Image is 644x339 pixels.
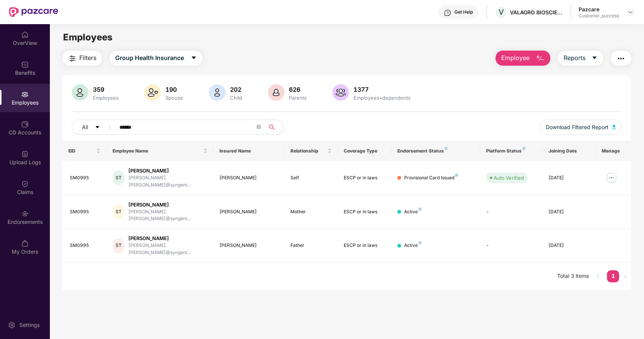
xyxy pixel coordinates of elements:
[128,174,207,189] div: [PERSON_NAME].[PERSON_NAME]@syngent...
[480,195,542,229] td: -
[128,235,207,242] div: [PERSON_NAME]
[619,270,631,282] li: Next Page
[494,174,524,182] div: Auto Verified
[209,84,225,101] img: svg+xml;base64,PHN2ZyB4bWxucz0iaHR0cDovL3d3dy53My5vcmcvMjAwMC9zdmciIHhtbG5zOnhsaW5rPSJodHRwOi8vd3...
[287,86,308,93] div: 626
[144,84,161,101] img: svg+xml;base64,PHN2ZyB4bWxucz0iaHR0cDovL3d3dy53My5vcmcvMjAwMC9zdmciIHhtbG5zOnhsaW5rPSJodHRwOi8vd3...
[444,9,451,17] img: svg+xml;base64,PHN2ZyBpZD0iSGVscC0zMngzMiIgeG1sbnM9Imh0dHA6Ly93d3cudzMub3JnLzIwMDAvc3ZnIiB3aWR0aD...
[548,208,590,216] div: [DATE]
[82,123,88,131] span: All
[21,240,29,247] img: svg+xml;base64,PHN2ZyBpZD0iTXlfT3JkZXJzIiBkYXRhLW5hbWU9Ik15IE9yZGVycyIgeG1sbnM9Imh0dHA6Ly93d3cudz...
[128,201,207,208] div: [PERSON_NAME]
[62,51,102,66] button: Filters
[164,86,185,93] div: 190
[21,120,29,128] img: svg+xml;base64,PHN2ZyBpZD0iQ0RfQWNjb3VudHMiIGRhdGEtbmFtZT0iQ0QgQWNjb3VudHMiIHhtbG5zPSJodHRwOi8vd3...
[128,208,207,223] div: [PERSON_NAME].[PERSON_NAME]@syngent...
[404,174,458,182] div: Provisional Card Issued
[70,242,101,249] div: SM0995
[265,120,284,135] button: search
[612,125,616,129] img: svg+xml;base64,PHN2ZyB4bWxucz0iaHR0cDovL3d3dy53My5vcmcvMjAwMC9zdmciIHhtbG5zOnhsaW5rPSJodHRwOi8vd3...
[332,84,349,101] img: svg+xml;base64,PHN2ZyB4bWxucz0iaHR0cDovL3d3dy53My5vcmcvMjAwMC9zdmciIHhtbG5zOnhsaW5rPSJodHRwOi8vd3...
[91,86,120,93] div: 359
[510,9,563,16] div: VALAGRO BIOSCIENCES
[619,270,631,282] button: right
[290,242,332,249] div: Father
[404,208,422,216] div: Active
[596,274,600,279] span: left
[344,242,385,249] div: ESCP or in laws
[68,148,95,154] span: EID
[70,208,101,216] div: SM0995
[607,270,619,282] li: 1
[113,238,124,253] div: ST
[219,208,278,216] div: [PERSON_NAME]
[397,148,474,154] div: Endorsement Status
[548,174,590,182] div: [DATE]
[536,54,545,63] img: svg+xml;base64,PHN2ZyB4bWxucz0iaHR0cDovL3d3dy53My5vcmcvMjAwMC9zdmciIHhtbG5zOnhsaW5rPSJodHRwOi8vd3...
[68,54,77,63] img: svg+xml;base64,PHN2ZyB4bWxucz0iaHR0cDovL3d3dy53My5vcmcvMjAwMC9zdmciIHdpZHRoPSIyNCIgaGVpZ2h0PSIyNC...
[63,32,113,43] span: Employees
[219,242,278,249] div: [PERSON_NAME]
[455,174,458,177] img: svg+xml;base64,PHN2ZyB4bWxucz0iaHR0cDovL3d3dy53My5vcmcvMjAwMC9zdmciIHdpZHRoPSI4IiBoZWlnaHQ9IjgiIH...
[290,208,332,216] div: Mother
[344,174,385,182] div: ESCP or in laws
[113,148,201,154] span: Employee Name
[501,53,530,63] span: Employee
[229,86,244,93] div: 202
[557,270,589,282] li: Total 3 items
[21,61,29,68] img: svg+xml;base64,PHN2ZyBpZD0iQmVuZWZpdHMiIHhtbG5zPSJodHRwOi8vd3d3LnczLm9yZy8yMDAwL3N2ZyIgd2lkdGg9Ij...
[548,242,590,249] div: [DATE]
[404,242,422,249] div: Active
[592,270,604,282] li: Previous Page
[213,141,284,161] th: Insured Name
[110,51,202,66] button: Group Health Insurancecaret-down
[95,125,100,131] span: caret-down
[229,95,244,101] div: Child
[596,141,631,161] th: Manage
[128,242,207,256] div: [PERSON_NAME].[PERSON_NAME]@syngent...
[72,84,88,101] img: svg+xml;base64,PHN2ZyB4bWxucz0iaHR0cDovL3d3dy53My5vcmcvMjAwMC9zdmciIHhtbG5zOnhsaW5rPSJodHRwOi8vd3...
[113,204,124,219] div: ST
[540,120,622,135] button: Download Filtered Report
[72,120,118,135] button: Allcaret-down
[558,51,603,66] button: Reportscaret-down
[107,141,213,161] th: Employee Name
[352,95,412,101] div: Employees+dependents
[91,95,120,101] div: Employees
[21,180,29,188] img: svg+xml;base64,PHN2ZyBpZD0iQ2xhaW0iIHhtbG5zPSJodHRwOi8vd3d3LnczLm9yZy8yMDAwL3N2ZyIgd2lkdGg9IjIwIi...
[70,174,101,182] div: SM0995
[454,9,473,15] div: Get Help
[256,124,261,131] span: close-circle
[591,55,598,62] span: caret-down
[338,141,391,161] th: Coverage Type
[62,141,107,161] th: EID
[290,148,326,154] span: Relationship
[605,172,618,184] img: manageButton
[592,270,604,282] button: left
[21,91,29,98] img: svg+xml;base64,PHN2ZyBpZD0iRW1wbG95ZWVzIiB4bWxucz0iaHR0cDovL3d3dy53My5vcmcvMjAwMC9zdmciIHdpZHRoPS...
[128,167,207,174] div: [PERSON_NAME]
[79,53,96,63] span: Filters
[256,125,261,129] span: close-circle
[564,53,585,63] span: Reports
[607,270,619,282] a: 1
[579,13,619,19] div: Customer_success
[445,147,448,150] img: svg+xml;base64,PHN2ZyB4bWxucz0iaHR0cDovL3d3dy53My5vcmcvMjAwMC9zdmciIHdpZHRoPSI4IiBoZWlnaHQ9IjgiIH...
[627,9,633,15] img: svg+xml;base64,PHN2ZyBpZD0iRHJvcGRvd24tMzJ4MzIiIHhtbG5zPSJodHRwOi8vd3d3LnczLm9yZy8yMDAwL3N2ZyIgd2...
[265,124,280,130] span: search
[579,6,619,13] div: Pazcare
[268,84,284,101] img: svg+xml;base64,PHN2ZyB4bWxucz0iaHR0cDovL3d3dy53My5vcmcvMjAwMC9zdmciIHhtbG5zOnhsaW5rPSJodHRwOi8vd3...
[419,241,422,244] img: svg+xml;base64,PHN2ZyB4bWxucz0iaHR0cDovL3d3dy53My5vcmcvMjAwMC9zdmciIHdpZHRoPSI4IiBoZWlnaHQ9IjgiIH...
[21,210,29,217] img: svg+xml;base64,PHN2ZyBpZD0iRW5kb3JzZW1lbnRzIiB4bWxucz0iaHR0cDovL3d3dy53My5vcmcvMjAwMC9zdmciIHdpZH...
[21,150,29,158] img: svg+xml;base64,PHN2ZyBpZD0iVXBsb2FkX0xvZ3MiIGRhdGEtbmFtZT0iVXBsb2FkIExvZ3MiIHhtbG5zPSJodHRwOi8vd3...
[164,95,185,101] div: Spouse
[21,31,29,39] img: svg+xml;base64,PHN2ZyBpZD0iSG9tZSIgeG1sbnM9Imh0dHA6Ly93d3cudzMub3JnLzIwMDAvc3ZnIiB3aWR0aD0iMjAiIG...
[522,147,525,150] img: svg+xml;base64,PHN2ZyB4bWxucz0iaHR0cDovL3d3dy53My5vcmcvMjAwMC9zdmciIHdpZHRoPSI4IiBoZWlnaHQ9IjgiIH...
[8,321,15,329] img: svg+xml;base64,PHN2ZyBpZD0iU2V0dGluZy0yMHgyMCIgeG1sbnM9Imh0dHA6Ly93d3cudzMub3JnLzIwMDAvc3ZnIiB3aW...
[115,53,184,63] span: Group Health Insurance
[284,141,338,161] th: Relationship
[191,55,197,62] span: caret-down
[542,141,596,161] th: Joining Date
[546,123,608,131] span: Download Filtered Report
[9,7,58,17] img: New Pazcare Logo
